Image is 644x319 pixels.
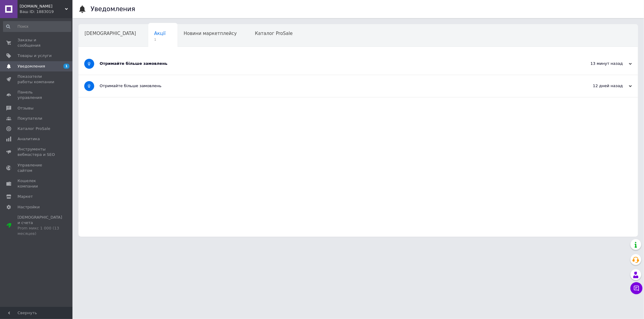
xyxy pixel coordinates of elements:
span: Инструменты вебмастера и SEO [18,147,56,157]
input: Поиск [3,21,71,32]
span: Каталог ProSale [255,31,293,36]
span: Trendi.com.ua [20,4,65,9]
button: Чат с покупателем [630,282,642,294]
span: Настройки [18,204,40,210]
span: Панель управления [18,90,56,100]
span: Управление сайтом [18,163,56,173]
span: Кошелек компании [18,178,56,189]
span: Покупатели [18,116,42,121]
div: Отримайте більше замовлень [100,83,572,89]
div: 12 дней назад [572,83,632,89]
span: Каталог ProSale [18,126,50,131]
span: Уведомления [18,64,45,69]
span: Новини маркетплейсу [184,31,237,36]
span: Отзывы [18,106,34,111]
span: 1 [63,64,69,69]
span: 1 [154,37,166,42]
div: Отримайте більше замовлень [100,61,572,66]
span: Товары и услуги [18,53,52,58]
span: Маркет [18,194,33,199]
div: Prom микс 1 000 (13 месяцев) [18,226,62,236]
div: 13 минут назад [572,61,632,66]
span: Аналитика [18,136,40,142]
div: Ваш ID: 1883019 [20,9,72,14]
span: Заказы и сообщения [18,37,56,48]
span: [DEMOGRAPHIC_DATA] [85,31,136,36]
span: Показатели работы компании [18,74,56,85]
h1: Уведомления [91,5,135,13]
span: [DEMOGRAPHIC_DATA] и счета [18,215,62,237]
span: Акції [154,31,166,36]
